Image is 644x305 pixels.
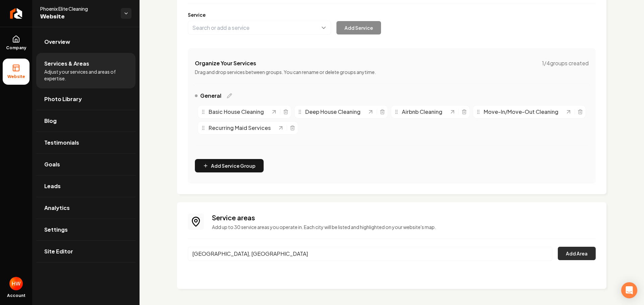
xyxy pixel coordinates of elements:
[36,219,136,240] a: Settings
[5,74,28,79] span: Website
[44,117,57,125] span: Blog
[44,204,70,212] span: Analytics
[3,30,30,56] a: Company
[40,12,115,21] span: Website
[209,108,264,116] span: Basic House Cleaning
[209,124,271,132] span: Recurring Maid Services
[188,11,596,18] label: Service
[394,108,449,116] div: Airbnb Cleaning
[9,277,23,290] button: Open user button
[188,247,552,261] input: Search for a city, county, or neighborhood...
[558,247,596,260] button: Add Area
[621,282,637,298] div: Open Intercom Messenger
[36,31,136,53] a: Overview
[44,139,79,147] span: Testimonials
[402,108,442,116] span: Airbnb Cleaning
[10,8,22,19] img: Rebolt Logo
[36,154,136,175] a: Goals
[484,108,558,116] span: Move-In/Move-Out Cleaning
[212,224,596,230] p: Add up to 30 service areas you operate in. Each city will be listed and highlighted on your websi...
[195,59,256,67] h4: Organize Your Services
[476,108,565,116] div: Move-In/Move-Out Cleaning
[44,38,70,46] span: Overview
[44,226,68,234] span: Settings
[36,197,136,219] a: Analytics
[36,110,136,132] a: Blog
[195,159,264,172] button: Add Service Group
[212,213,596,222] h3: Service areas
[44,60,89,68] span: Services & Areas
[7,293,25,298] span: Account
[9,277,23,290] img: HSA Websites
[195,69,589,75] p: Drag and drop services between groups. You can rename or delete groups anytime.
[44,182,61,190] span: Leads
[305,108,361,116] span: Deep House Cleaning
[44,95,82,103] span: Photo Library
[36,132,136,153] a: Testimonials
[36,241,136,262] a: Site Editor
[36,88,136,110] a: Photo Library
[542,59,589,67] span: 1 / 4 groups created
[200,92,221,100] span: General
[3,45,29,51] span: Company
[36,175,136,197] a: Leads
[44,68,127,82] span: Adjust your services and areas of expertise.
[297,108,367,116] div: Deep House Cleaning
[44,160,60,168] span: Goals
[201,124,277,132] div: Recurring Maid Services
[44,247,73,255] span: Site Editor
[40,5,115,12] span: Phoenix Elite Cleaning
[201,108,271,116] div: Basic House Cleaning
